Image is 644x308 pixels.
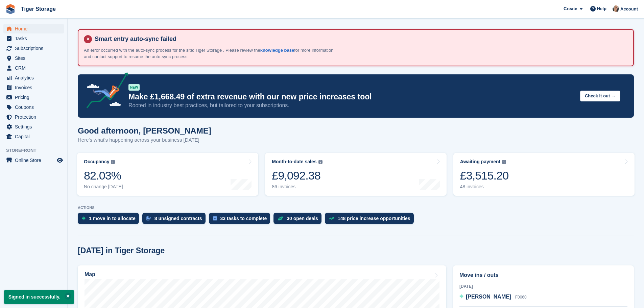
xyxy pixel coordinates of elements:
[278,216,283,221] img: deal-1b604bf984904fb50ccaf53a9ad4b4a5d6e5aea283cecdc64d6e3604feb123c2.svg
[272,184,322,190] div: 86 invoices
[78,246,165,255] h2: [DATE] in Tiger Storage
[466,294,511,300] span: [PERSON_NAME]
[15,34,55,43] span: Tasks
[3,73,64,82] a: menu
[273,213,325,228] a: 30 open deals
[220,216,267,221] div: 33 tasks to complete
[515,295,527,300] span: F0060
[128,92,575,102] p: Make £1,668.49 of extra revenue with our new price increases tool
[260,48,294,53] a: knowledge base
[128,102,575,109] p: Rooted in industry best practices, but tailored to your subscriptions.
[325,213,417,228] a: 148 price increase opportunities
[4,290,74,304] p: Signed in successfully.
[3,34,64,43] a: menu
[272,159,316,165] div: Month-to-date sales
[84,184,123,190] div: No change [DATE]
[15,24,55,33] span: Home
[84,169,123,183] div: 82.03%
[460,184,509,190] div: 48 invoices
[3,44,64,53] a: menu
[318,160,323,164] img: icon-info-grey-7440780725fd019a000dd9b08b2336e03edf1995a4989e88bcd33f0948082b44.svg
[502,160,506,164] img: icon-info-grey-7440780725fd019a000dd9b08b2336e03edf1995a4989e88bcd33f0948082b44.svg
[459,293,527,302] a: [PERSON_NAME] F0060
[15,122,55,132] span: Settings
[111,160,115,164] img: icon-info-grey-7440780725fd019a000dd9b08b2336e03edf1995a4989e88bcd33f0948082b44.svg
[459,283,627,289] div: [DATE]
[84,159,109,165] div: Occupancy
[3,112,64,122] a: menu
[128,84,140,91] div: NEW
[580,91,620,102] button: Check it out →
[597,5,606,12] span: Help
[5,4,16,14] img: stora-icon-8386f47178a22dfd0bd8f6a31ec36ba5ce8667c1dd55bd0f319d3a0aa187defe.svg
[15,83,55,92] span: Invoices
[15,102,55,112] span: Coupons
[620,6,638,13] span: Account
[142,213,209,228] a: 8 unsigned contracts
[15,112,55,122] span: Protection
[459,271,627,279] h2: Move ins / outs
[453,153,635,196] a: Awaiting payment £3,515.20 48 invoices
[92,35,628,43] h4: Smart entry auto-sync failed
[613,5,619,12] img: Becky Martin
[85,271,95,278] h2: Map
[6,147,67,154] span: Storefront
[3,132,64,141] a: menu
[3,24,64,33] a: menu
[77,153,258,196] a: Occupancy 82.03% No change [DATE]
[78,213,142,228] a: 1 move in to allocate
[146,216,151,220] img: contract_signature_icon-13c848040528278c33f63329250d36e43548de30e8caae1d1a13099fd9432cc5.svg
[18,3,58,15] a: Tiger Storage
[154,216,202,221] div: 8 unsigned contracts
[564,5,577,12] span: Create
[272,169,322,183] div: £9,092.38
[78,126,211,135] h1: Good afternoon, [PERSON_NAME]
[15,156,55,165] span: Online Store
[84,47,337,60] p: An error occurred with the auto-sync process for the site: Tiger Storage . Please review the for ...
[15,63,55,73] span: CRM
[3,93,64,102] a: menu
[338,216,410,221] div: 148 price increase opportunities
[15,73,55,82] span: Analytics
[3,63,64,73] a: menu
[89,216,136,221] div: 1 move in to allocate
[78,206,634,210] p: ACTIONS
[265,153,446,196] a: Month-to-date sales £9,092.38 86 invoices
[3,122,64,132] a: menu
[3,102,64,112] a: menu
[209,213,274,228] a: 33 tasks to complete
[15,132,55,141] span: Capital
[3,53,64,63] a: menu
[213,216,217,220] img: task-75834270c22a3079a89374b754ae025e5fb1db73e45f91037f5363f120a921f8.svg
[329,217,334,220] img: price_increase_opportunities-93ffe204e8149a01c8c9dc8f82e8f89637d9d84a8eef4429ea346261dce0b2c0.svg
[82,216,86,220] img: move_ins_to_allocate_icon-fdf77a2bb77ea45bf5b3d319d69a93e2d87916cf1d5bf7949dd705db3b84f3ca.svg
[81,72,128,111] img: price-adjustments-announcement-icon-8257ccfd72463d97f412b2fc003d46551f7dbcb40ab6d574587a9cd5c0d94...
[3,156,64,165] a: menu
[15,53,55,63] span: Sites
[3,83,64,92] a: menu
[56,156,64,164] a: Preview store
[15,93,55,102] span: Pricing
[287,216,318,221] div: 30 open deals
[460,169,509,183] div: £3,515.20
[78,136,211,144] p: Here's what's happening across your business [DATE]
[460,159,501,165] div: Awaiting payment
[15,44,55,53] span: Subscriptions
